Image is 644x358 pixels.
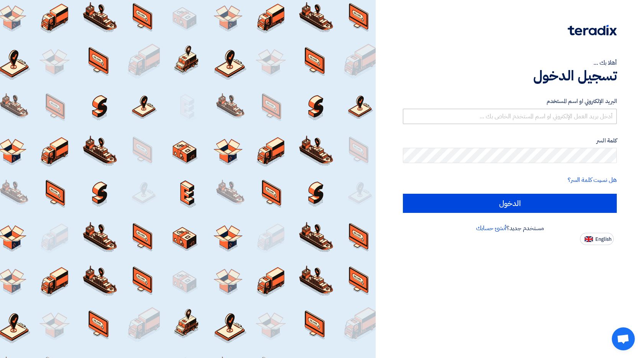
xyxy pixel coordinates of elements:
label: كلمة السر [403,136,617,145]
a: أنشئ حسابك [476,224,506,233]
a: هل نسيت كلمة السر؟ [568,175,617,185]
h1: تسجيل الدخول [403,67,617,84]
img: Teradix logo [568,25,617,36]
label: البريد الإلكتروني او اسم المستخدم [403,97,617,106]
span: English [595,237,611,242]
input: أدخل بريد العمل الإلكتروني او اسم المستخدم الخاص بك ... [403,109,617,124]
input: الدخول [403,194,617,213]
div: أهلا بك ... [403,58,617,67]
div: مستخدم جديد؟ [403,224,617,233]
button: English [580,233,614,245]
div: Open chat [612,327,635,350]
img: en-US.png [585,236,593,242]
